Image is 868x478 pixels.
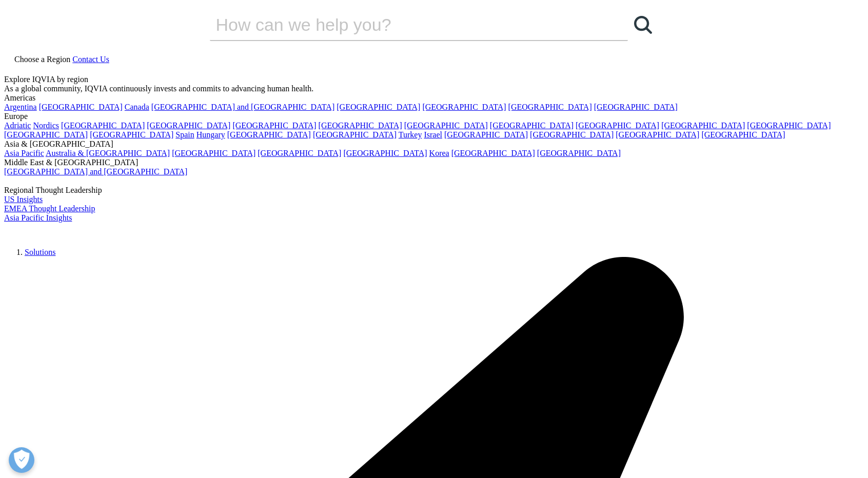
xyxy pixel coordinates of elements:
a: [GEOGRAPHIC_DATA] [227,130,311,139]
a: Contact Us [72,55,109,64]
a: [GEOGRAPHIC_DATA] [4,130,88,139]
a: [GEOGRAPHIC_DATA] [61,121,145,130]
a: [GEOGRAPHIC_DATA] [537,149,621,157]
a: Australia & [GEOGRAPHIC_DATA] [46,149,170,157]
div: Middle East & [GEOGRAPHIC_DATA] [4,158,864,167]
a: [GEOGRAPHIC_DATA] [616,130,699,139]
a: [GEOGRAPHIC_DATA] [594,103,678,111]
a: US Insights [4,195,43,204]
a: Israel [424,130,442,139]
a: Spain [175,130,194,139]
a: [GEOGRAPHIC_DATA] [90,130,173,139]
a: Korea [429,149,449,157]
button: 개방형 기본 설정 [9,447,34,473]
div: Explore IQVIA by region [4,75,864,84]
a: EMEA Thought Leadership [4,204,95,213]
a: [GEOGRAPHIC_DATA] [337,103,420,111]
div: Asia & [GEOGRAPHIC_DATA] [4,140,864,149]
span: Choose a Region [14,55,70,64]
a: Argentina [4,103,37,111]
a: Turkey [399,130,422,139]
img: IQVIA Healthcare Information Technology and Pharma Clinical Research Company [4,223,86,237]
a: Canada [125,103,149,111]
a: Nordics [33,121,59,130]
a: [GEOGRAPHIC_DATA] [172,149,255,157]
a: [GEOGRAPHIC_DATA] [422,103,506,111]
a: [GEOGRAPHIC_DATA] [661,121,745,130]
a: [GEOGRAPHIC_DATA] [258,149,341,157]
input: Search [210,9,599,40]
div: Europe [4,112,864,121]
div: Regional Thought Leadership [4,186,864,195]
a: [GEOGRAPHIC_DATA] [530,130,614,139]
a: [GEOGRAPHIC_DATA] [39,103,123,111]
div: As a global community, IQVIA continuously invests and commits to advancing human health. [4,84,864,93]
svg: Search [634,16,652,34]
a: Adriatic [4,121,31,130]
a: [GEOGRAPHIC_DATA] [576,121,659,130]
a: Search [628,9,659,40]
a: [GEOGRAPHIC_DATA] [747,121,831,130]
a: [GEOGRAPHIC_DATA] [404,121,488,130]
a: Asia Pacific Insights [4,213,72,222]
a: [GEOGRAPHIC_DATA] [343,149,427,157]
a: [GEOGRAPHIC_DATA] [147,121,230,130]
a: [GEOGRAPHIC_DATA] and [GEOGRAPHIC_DATA] [4,167,187,176]
a: [GEOGRAPHIC_DATA] and [GEOGRAPHIC_DATA] [151,103,334,111]
a: [GEOGRAPHIC_DATA] [490,121,574,130]
a: Asia Pacific [4,149,44,157]
a: [GEOGRAPHIC_DATA] [508,103,592,111]
a: [GEOGRAPHIC_DATA] [701,130,785,139]
a: Hungary [196,130,225,139]
a: [GEOGRAPHIC_DATA] [313,130,397,139]
a: [GEOGRAPHIC_DATA] [232,121,316,130]
a: [GEOGRAPHIC_DATA] [451,149,535,157]
a: Solutions [25,248,55,256]
a: [GEOGRAPHIC_DATA] [444,130,528,139]
a: [GEOGRAPHIC_DATA] [319,121,402,130]
div: Americas [4,93,864,103]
